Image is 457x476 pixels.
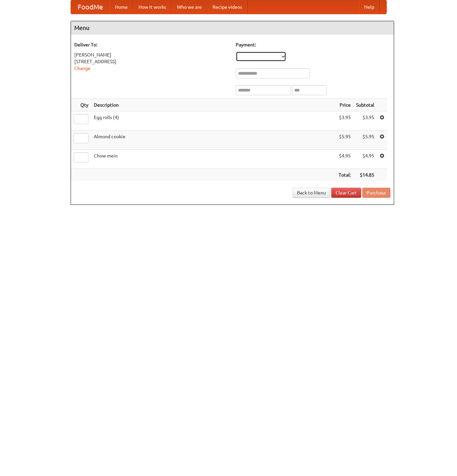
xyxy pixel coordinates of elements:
td: $4.95 [353,150,377,169]
td: Almond cookie [91,131,336,150]
td: $3.95 [353,111,377,131]
td: Egg rolls (4) [91,111,336,131]
td: $5.95 [353,131,377,150]
th: $14.85 [353,169,377,181]
h5: Payment: [236,41,390,48]
td: Chow mein [91,150,336,169]
td: $3.95 [336,111,353,131]
th: Total: [336,169,353,181]
div: [STREET_ADDRESS] [74,58,229,65]
h4: Menu [71,21,394,35]
a: Help [359,0,380,14]
a: Who we are [172,0,207,14]
td: $4.95 [336,150,353,169]
td: $5.95 [336,131,353,150]
h5: Deliver To: [74,41,229,48]
a: Back to Menu [293,188,330,198]
a: Clear Cart [331,188,361,198]
button: Purchase [362,188,390,198]
a: FoodMe [71,0,110,14]
th: Qty [71,99,91,111]
a: How it works [133,0,172,14]
th: Price [336,99,353,111]
a: Change [74,66,90,71]
th: Subtotal [353,99,377,111]
a: Recipe videos [207,0,247,14]
th: Description [91,99,336,111]
a: Home [110,0,133,14]
div: [PERSON_NAME] [74,51,229,58]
